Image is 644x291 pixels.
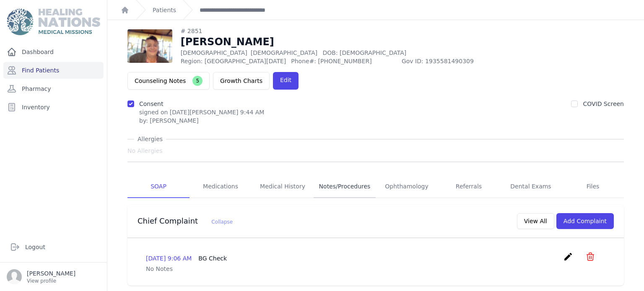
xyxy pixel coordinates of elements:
h1: [PERSON_NAME] [181,35,512,49]
a: Find Patients [3,62,104,79]
span: Region: [GEOGRAPHIC_DATA][DATE] [181,57,286,65]
a: Logout [7,239,100,255]
div: # 2851 [181,27,512,35]
a: Pharmacy [3,80,104,97]
p: View profile [27,278,75,284]
a: [PERSON_NAME] View profile [7,269,100,284]
a: Patients [153,6,176,14]
a: Ophthamology [376,175,438,198]
p: [DEMOGRAPHIC_DATA] [181,49,512,57]
span: Phone#: [PHONE_NUMBER] [291,57,397,65]
div: by: [PERSON_NAME] [139,116,264,125]
p: [PERSON_NAME] [27,269,75,278]
span: DOB: [DEMOGRAPHIC_DATA] [322,49,406,56]
h3: Chief Complaint [138,216,233,226]
a: Growth Charts [213,72,270,90]
span: BG Check [198,255,227,262]
i: create [563,252,573,262]
img: Medical Missions EMR [7,8,100,35]
a: Files [562,175,624,198]
label: Consent [139,100,163,107]
a: Medical History [252,175,314,198]
button: Counseling Notes5 [127,72,210,90]
span: [DEMOGRAPHIC_DATA] [251,49,317,56]
span: Gov ID: 1935581490309 [402,57,512,65]
a: Notes/Procedures [314,175,376,198]
a: Dental Exams [500,175,562,198]
a: Dashboard [3,44,104,60]
a: Referrals [438,175,500,198]
p: signed on [DATE][PERSON_NAME] 9:44 AM [139,108,264,116]
span: No Allergies [127,147,163,155]
button: View All [517,213,554,229]
nav: Tabs [127,175,624,198]
span: Collapse [211,219,233,225]
p: No Notes [146,265,605,273]
a: Edit [273,72,299,90]
label: COVID Screen [583,100,624,107]
a: Inventory [3,99,104,116]
a: Medications [190,175,252,198]
img: fvH3HnreMCVEaEMejTjvwEMq9octsUl8AAAACV0RVh0ZGF0ZTpjcmVhdGUAMjAyMy0xMi0xOVQxNjo1MTo0MCswMDowMFnfxL... [127,29,172,63]
span: 5 [192,76,203,86]
span: Allergies [134,135,166,143]
a: SOAP [127,175,190,198]
button: Add Complaint [556,213,614,229]
p: [DATE] 9:06 AM [146,254,227,263]
a: create [563,255,575,263]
